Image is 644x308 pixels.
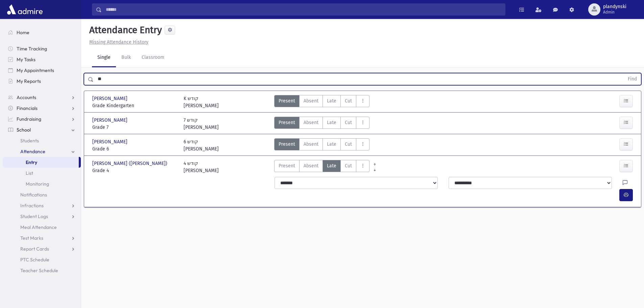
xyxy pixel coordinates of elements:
[327,141,336,148] span: Late
[116,48,136,67] a: Bulk
[3,135,81,146] a: Students
[20,192,47,198] span: Notifications
[274,117,369,131] div: AttTypes
[20,138,39,144] span: Students
[274,95,369,109] div: AttTypes
[17,67,54,73] span: My Appointments
[3,189,81,200] a: Notifications
[184,95,219,109] div: K קודש [PERSON_NAME]
[92,102,177,109] span: Grade Kindergarten
[603,9,626,15] span: Admin
[3,168,81,179] a: List
[92,117,129,124] span: [PERSON_NAME]
[3,157,79,168] a: Entry
[304,97,318,104] span: Absent
[87,24,162,36] h5: Attendance Entry
[20,246,49,252] span: Report Cards
[92,95,129,102] span: [PERSON_NAME]
[17,116,41,122] span: Fundraising
[20,203,44,209] span: Infractions
[3,243,81,254] a: Report Cards
[92,167,177,174] span: Grade 4
[3,103,81,114] a: Financials
[3,65,81,76] a: My Appointments
[3,254,81,265] a: PTC Schedule
[17,127,31,133] span: School
[327,119,336,126] span: Late
[26,159,37,165] span: Entry
[3,43,81,54] a: Time Tracking
[17,78,41,84] span: My Reports
[17,46,47,52] span: Time Tracking
[327,162,336,169] span: Late
[17,105,38,111] span: Financials
[3,200,81,211] a: Infractions
[102,3,505,16] input: Search
[3,146,81,157] a: Attendance
[20,213,48,219] span: Student Logs
[17,56,35,63] span: My Tasks
[624,73,641,85] button: Find
[26,181,49,187] span: Monitoring
[17,29,29,35] span: Home
[345,141,352,148] span: Cut
[274,138,369,152] div: AttTypes
[3,233,81,243] a: Test Marks
[92,160,169,167] span: [PERSON_NAME] ([PERSON_NAME])
[345,97,352,104] span: Cut
[3,179,81,189] a: Monitoring
[345,119,352,126] span: Cut
[92,145,177,152] span: Grade 6
[20,235,43,241] span: Test Marks
[3,27,81,38] a: Home
[20,148,45,155] span: Attendance
[87,39,148,45] a: Missing Attendance History
[279,141,295,148] span: Present
[345,162,352,169] span: Cut
[603,4,626,9] span: plandynski
[20,267,58,274] span: Teacher Schedule
[3,222,81,233] a: Meal Attendance
[304,162,318,169] span: Absent
[17,94,36,100] span: Accounts
[3,265,81,276] a: Teacher Schedule
[3,114,81,124] a: Fundraising
[184,117,219,131] div: 7 קודש [PERSON_NAME]
[92,124,177,131] span: Grade 7
[3,92,81,103] a: Accounts
[304,119,318,126] span: Absent
[304,141,318,148] span: Absent
[20,224,57,230] span: Meal Attendance
[3,211,81,222] a: Student Logs
[3,124,81,135] a: School
[89,39,148,45] u: Missing Attendance History
[274,160,369,174] div: AttTypes
[3,54,81,65] a: My Tasks
[184,160,219,174] div: 4 קודש [PERSON_NAME]
[184,138,219,152] div: 6 קודש [PERSON_NAME]
[136,48,170,67] a: Classroom
[327,97,336,104] span: Late
[92,138,129,145] span: [PERSON_NAME]
[279,97,295,104] span: Present
[5,3,44,16] img: AdmirePro
[3,76,81,87] a: My Reports
[279,162,295,169] span: Present
[279,119,295,126] span: Present
[92,48,116,67] a: Single
[26,170,33,176] span: List
[20,257,49,263] span: PTC Schedule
